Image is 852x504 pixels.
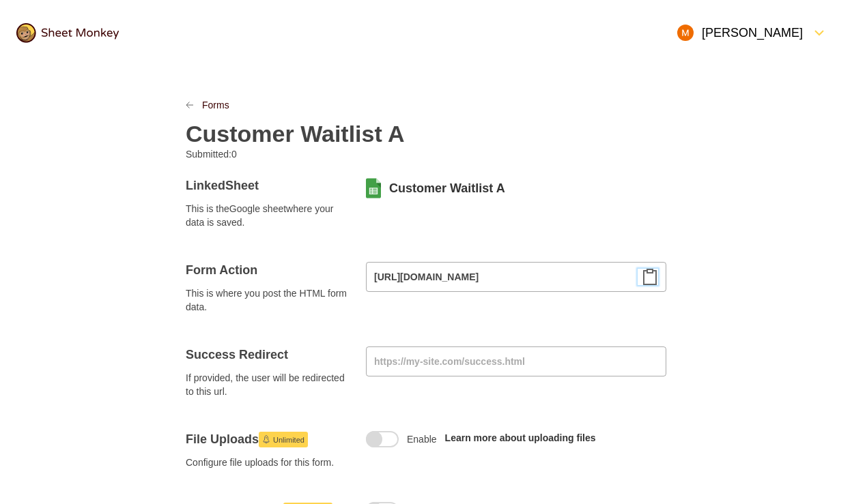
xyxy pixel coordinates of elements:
[262,435,270,443] svg: Launch
[186,431,350,447] h4: File Uploads
[16,23,119,43] img: logo@2x.png
[186,202,350,229] span: This is the Google sheet where your data is saved.
[389,180,505,196] a: Customer Waitlist A
[407,432,437,446] span: Enable
[186,371,350,398] span: If provided, the user will be redirected to this url.
[273,432,304,448] span: Unlimited
[677,25,803,41] div: [PERSON_NAME]
[811,25,827,41] svg: FormDown
[366,346,666,376] input: https://my-site.com/success.html
[445,432,596,443] a: Learn more about uploading files
[669,16,836,49] button: Open Menu
[202,98,229,112] a: Forms
[186,286,350,314] span: This is where you post the HTML form data.
[186,101,194,109] svg: LinkPrevious
[186,120,405,147] h2: Customer Waitlist A
[186,262,350,278] h4: Form Action
[186,177,350,194] h4: Linked Sheet
[642,269,658,285] svg: Clipboard
[186,147,415,161] p: Submitted: 0
[186,456,350,469] span: Configure file uploads for this form.
[186,346,350,363] h4: Success Redirect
